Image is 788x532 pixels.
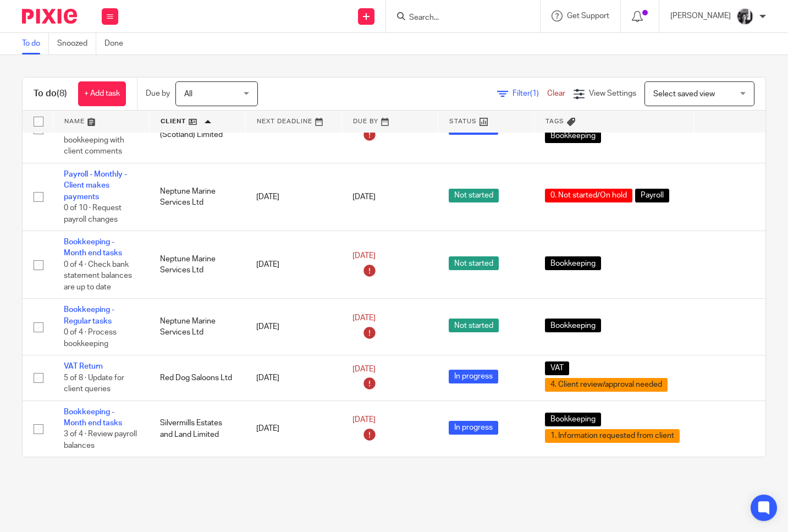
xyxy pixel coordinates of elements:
span: [DATE] [352,314,376,322]
span: Select saved view [653,90,715,98]
a: VAT Return [64,363,103,370]
span: Bookkeeping [545,256,601,270]
span: 3 of 4 · Review payroll balances [64,431,137,450]
span: All [184,90,192,98]
span: [DATE] [352,365,376,373]
span: 0 of 10 · Request payroll changes [64,204,122,223]
span: Get Support [567,12,609,20]
td: [DATE] [245,299,341,355]
span: Bookkeeping [545,129,601,143]
h1: To do [34,88,67,100]
td: [DATE] [245,231,341,299]
img: Pixie [22,9,77,24]
span: Bookkeeping [545,319,601,332]
span: 0 of 4 · Check bank statement balances are up to date [64,261,132,291]
span: 3 of 4 · Finalise bookkeeping with client comments [64,125,124,156]
td: Neptune Marine Services Ltd [149,163,245,231]
span: Tags [545,118,564,124]
td: Red Dog Saloons Ltd [149,355,245,401]
input: Search [408,13,507,23]
a: + Add task [78,81,126,106]
a: Bookkeeping - Regular tasks [64,306,114,325]
span: [DATE] [352,252,376,260]
span: Not started [449,256,499,270]
span: (1) [530,90,539,97]
a: Bookkeeping - Month end tasks [64,238,122,257]
a: Done [104,33,131,54]
td: [DATE] [245,401,341,457]
span: Payroll [635,189,669,202]
td: [DATE] [245,163,341,231]
a: To do [22,33,49,54]
span: 1. Information requested from client [545,429,680,443]
span: VAT [545,361,569,375]
span: [DATE] [352,193,376,201]
span: 5 of 8 · Update for client queries [64,374,124,393]
span: View Settings [589,90,636,97]
a: Clear [547,90,565,97]
a: Payroll - Monthly - Client makes payments [64,171,127,201]
span: 0 of 4 · Process bookkeeping [64,328,117,348]
p: [PERSON_NAME] [670,10,731,21]
p: Due by [146,88,170,99]
td: Neptune Marine Services Ltd [149,299,245,355]
span: 0. Not started/On hold [545,189,632,202]
span: In progress [449,370,498,383]
span: [DATE] [352,416,376,424]
span: (8) [57,89,67,98]
a: Bookkeeping - Month end tasks [64,408,122,427]
td: Silvermills Estates and Land Limited [149,401,245,457]
span: Bookkeeping [545,413,601,426]
img: IMG_7103.jpg [736,8,754,25]
td: [DATE] [245,355,341,401]
span: In progress [449,421,498,435]
span: 4. Client review/approval needed [545,378,668,392]
span: Not started [449,189,499,202]
td: Neptune Marine Services Ltd [149,231,245,299]
span: Filter [513,90,547,97]
a: Snoozed [57,33,96,54]
span: Not started [449,319,499,332]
